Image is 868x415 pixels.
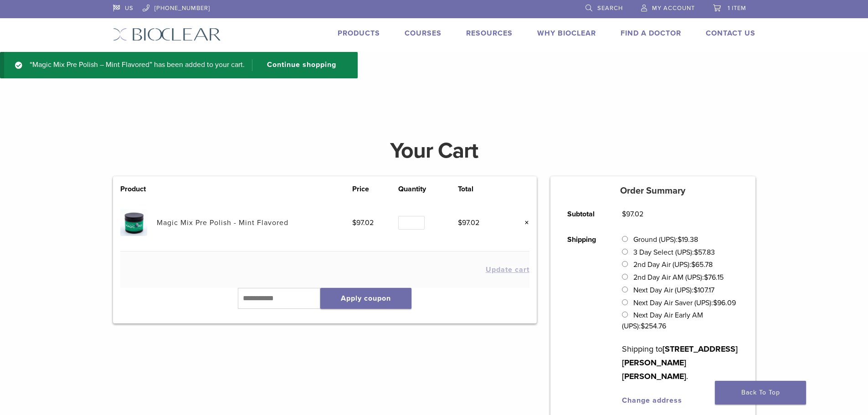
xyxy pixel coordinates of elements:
[694,248,715,257] bdi: 57.83
[641,322,666,331] bdi: 254.76
[352,218,374,227] bdi: 97.02
[466,29,513,38] a: Resources
[157,218,288,227] a: Magic Mix Pre Polish - Mint Flavored
[706,29,755,38] a: Contact Us
[641,322,645,331] span: $
[633,298,736,307] label: Next Day Air Saver (UPS):
[633,286,714,295] label: Next Day Air (UPS):
[622,342,738,383] p: Shipping to .
[633,248,715,257] label: 3 Day Select (UPS):
[713,298,717,307] span: $
[633,273,724,282] label: 2nd Day Air AM (UPS):
[678,235,682,244] span: $
[678,235,698,244] bdi: 19.38
[622,396,682,405] a: Change address
[704,273,724,282] bdi: 76.15
[557,227,612,413] th: Shipping
[691,260,695,269] span: $
[728,5,746,12] span: 1 item
[320,288,411,309] button: Apply coupon
[691,260,713,269] bdi: 65.78
[693,286,714,295] bdi: 107.17
[518,217,529,229] a: Remove this item
[652,5,695,12] span: My Account
[622,344,738,381] strong: [STREET_ADDRESS][PERSON_NAME][PERSON_NAME]
[486,266,529,273] button: Update cart
[621,29,681,38] a: Find A Doctor
[693,286,698,295] span: $
[458,218,462,227] span: $
[715,381,806,405] a: Back To Top
[113,28,221,41] img: Bioclear
[405,29,442,38] a: Courses
[550,185,755,196] h5: Order Summary
[622,210,626,219] span: $
[537,29,596,38] a: Why Bioclear
[633,260,713,269] label: 2nd Day Air (UPS):
[622,311,703,331] label: Next Day Air Early AM (UPS):
[106,140,762,162] h1: Your Cart
[352,218,356,227] span: $
[633,235,698,244] label: Ground (UPS):
[398,184,458,195] th: Quantity
[458,218,479,227] bdi: 97.02
[352,184,398,195] th: Price
[338,29,380,38] a: Products
[622,210,643,219] bdi: 97.02
[120,184,157,195] th: Product
[252,59,343,71] a: Continue shopping
[713,298,736,307] bdi: 96.09
[694,248,698,257] span: $
[704,273,708,282] span: $
[557,201,612,227] th: Subtotal
[120,209,147,236] img: Magic Mix Pre Polish - Mint Flavored
[597,5,623,12] span: Search
[458,184,504,195] th: Total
